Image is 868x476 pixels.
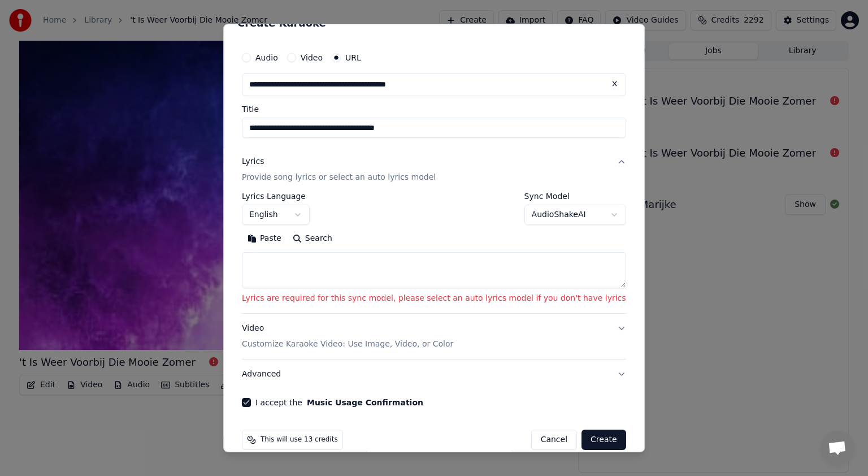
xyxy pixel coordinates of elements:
button: I accept the [307,399,423,406]
p: Lyrics are required for this sync model, please select an auto lyrics model if you don't have lyrics [242,293,626,304]
div: LyricsProvide song lyrics or select an auto lyrics model [242,192,626,313]
div: Lyrics [242,156,264,167]
label: Title [242,105,626,113]
div: Video [242,323,453,350]
button: Search [287,230,338,248]
label: URL [345,54,361,62]
label: Lyrics Language [242,192,310,200]
label: Audio [255,54,278,62]
button: Paste [242,230,287,248]
label: Video [301,54,323,62]
span: This will use 13 credits [261,435,338,444]
p: Customize Karaoke Video: Use Image, Video, or Color [242,339,453,350]
p: Provide song lyrics or select an auto lyrics model [242,172,436,183]
button: Create [581,430,626,450]
h2: Create Karaoke [237,18,631,28]
button: Advanced [242,360,626,389]
button: Cancel [531,430,577,450]
label: I accept the [255,399,423,406]
button: VideoCustomize Karaoke Video: Use Image, Video, or Color [242,314,626,359]
label: Sync Model [524,192,626,200]
button: LyricsProvide song lyrics or select an auto lyrics model [242,147,626,192]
